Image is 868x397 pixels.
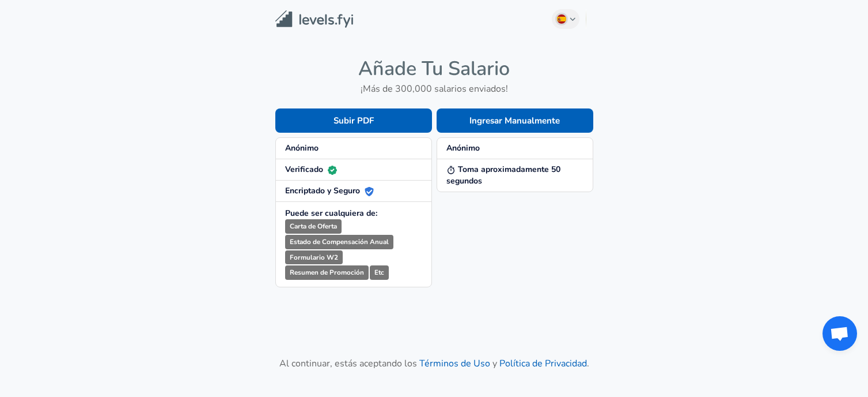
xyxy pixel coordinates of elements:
a: Política de Privacidad [499,357,587,370]
small: Etc [370,265,389,280]
strong: Puede ser cualquiera de: [285,208,377,219]
strong: Anónimo [446,143,480,153]
strong: Anónimo [285,143,319,153]
button: Subir PDF [275,108,432,133]
button: Spanish [552,9,579,29]
div: Chat abierto [822,316,857,351]
a: Términos de Uso [419,357,490,370]
small: Resumen de Promoción [285,265,369,280]
h6: ¡Más de 300,000 salarios enviados! [275,81,593,97]
small: Carta de Oferta [285,219,342,234]
button: Ingresar Manualmente [437,108,593,133]
h4: Añade Tu Salario [275,57,593,81]
strong: Encriptado y Seguro [285,185,374,196]
strong: Verificado [285,164,337,175]
small: Formulario W2 [285,250,343,265]
img: Levels.fyi [275,10,353,28]
img: Spanish [557,14,566,24]
strong: Toma aproximadamente 50 segundos [446,164,560,186]
small: Estado de Compensación Anual [285,235,393,249]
